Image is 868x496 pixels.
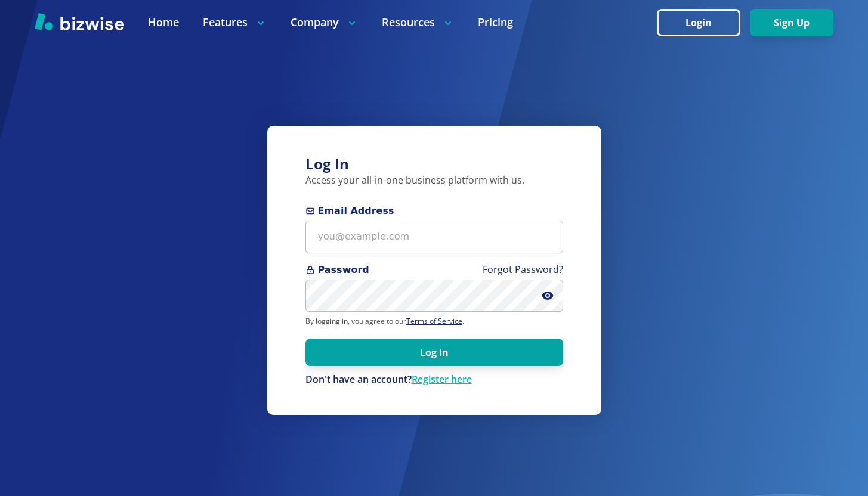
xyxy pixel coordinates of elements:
[483,263,563,276] a: Forgot Password?
[305,204,563,218] span: Email Address
[412,373,472,386] a: Register here
[305,221,563,253] input: you@example.com
[406,316,462,326] a: Terms of Service
[203,15,267,30] p: Features
[35,13,124,30] img: Bizwise Logo
[478,15,513,30] a: Pricing
[305,317,563,326] p: By logging in, you agree to our .
[148,15,179,30] a: Home
[750,17,833,29] a: Sign Up
[291,15,358,30] p: Company
[305,373,563,386] div: Don't have an account?Register here
[382,15,454,30] p: Resources
[750,9,833,36] button: Sign Up
[657,17,750,29] a: Login
[305,339,563,366] button: Log In
[305,373,563,386] p: Don't have an account?
[305,154,563,174] h3: Log In
[305,174,563,187] p: Access your all-in-one business platform with us.
[657,9,740,36] button: Login
[305,263,563,277] span: Password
